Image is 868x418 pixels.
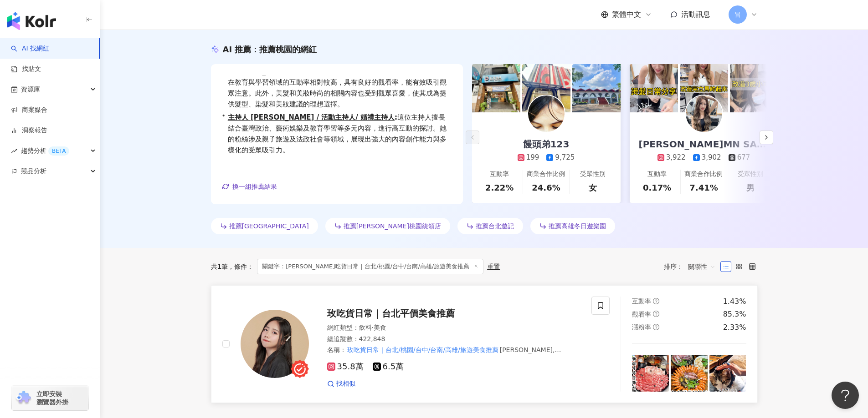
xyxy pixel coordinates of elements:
div: 24.6% [532,182,560,193]
a: 主持人 [PERSON_NAME] / 活動主持人/ 婚禮主持人 [228,113,395,121]
span: 活動訊息 [681,10,710,19]
div: 女 [589,182,597,193]
div: 重置 [487,263,500,270]
div: 網紅類型 ： [327,323,581,332]
img: post-image [632,355,669,392]
div: • [222,112,452,156]
span: 這位網紅在教育與學習領域的互動率相對較高，具有良好的觀看率，能有效吸引觀眾注意。此外，美髮和美妝時尚的相關內容也受到觀眾喜愛，使其成為提供髮型、染髮和美妝建議的理想選擇。 [228,66,452,110]
span: 趨勢分析 [21,141,69,161]
div: 受眾性別 [738,170,763,179]
span: 美食 [374,324,386,331]
div: 3,922 [666,153,686,162]
div: 受眾性別 [580,170,606,179]
div: 男 [746,182,755,193]
span: 競品分析 [21,161,46,181]
iframe: Help Scout Beacon - Open [832,382,859,409]
span: 關鍵字：[PERSON_NAME]吃貨日常｜台北/桃園/台中/台南/高雄/旅遊美食推薦 [257,259,483,274]
span: 立即安裝 瀏覽器外掛 [36,390,68,406]
span: 條件 ： [228,263,253,270]
span: 換一組推薦結果 [232,183,277,190]
span: 漲粉率 [632,323,651,331]
span: question-circle [653,324,659,330]
a: searchAI 找網紅 [11,44,49,53]
span: rise [11,148,17,154]
span: 推薦台北遊記 [476,222,514,230]
span: question-circle [653,311,659,317]
div: 85.3% [723,309,746,319]
span: 冒 [734,10,741,20]
span: 1 [217,263,222,270]
a: [PERSON_NAME]MN SALON 桃園燙髮推薦 桃園染髮推薦 [228,67,419,76]
span: question-circle [653,298,659,304]
span: 推薦[GEOGRAPHIC_DATA] [229,222,309,230]
div: 互動率 [490,170,509,179]
div: [PERSON_NAME]MN SALON 桃園燙髮推薦 桃園染髮推薦 [630,138,778,151]
div: 1.43% [723,297,746,307]
img: post-image [472,64,520,112]
span: 推薦[PERSON_NAME]桃園統領店 [344,222,441,230]
span: · [372,324,374,331]
a: KOL Avatar玫吃貨日常｜台北平價美食推薦網紅類型：飲料·美食總追蹤數：422,848名稱：玫吃貨日常｜台北/桃園/台中/台南/高雄/旅遊美食推薦[PERSON_NAME],[PERSON... [211,285,758,403]
img: post-image [709,355,746,392]
a: 商案媒合 [11,106,47,115]
div: 2.22% [485,182,514,193]
span: 找相似 [336,379,355,388]
img: post-image [730,64,778,112]
img: KOL Avatar [686,96,722,132]
button: 換一組推薦結果 [222,180,277,193]
span: 這位主持人擅長結合臺灣政治、藝術娛樂及教育學習等多元內容，進行高互動的探討。她的粉絲涉及親子旅遊及法政社會等領域，展現出強大的內容創作能力與多樣化的受眾吸引力。 [228,112,452,156]
span: 觀看率 [632,311,651,318]
div: 共 筆 [211,263,228,270]
div: BETA [48,146,69,156]
div: 7.41% [689,182,718,193]
a: 找貼文 [11,65,41,74]
a: 找相似 [327,379,355,388]
div: 饅頭弟123 [514,138,579,151]
div: 199 [526,153,539,162]
div: 677 [737,153,750,162]
img: KOL Avatar [528,96,565,132]
span: 關聯性 [688,259,715,274]
div: 3,902 [702,153,721,162]
div: • [222,66,452,110]
div: AI 推薦 ： [223,44,317,55]
span: : [395,113,397,121]
a: 饅頭弟1231999,725互動率2.22%商業合作比例24.6%受眾性別女 [472,112,621,203]
img: logo [7,12,56,30]
div: 9,725 [555,153,575,162]
a: [PERSON_NAME]MN SALON 桃園燙髮推薦 桃園染髮推薦3,9223,902677互動率0.17%商業合作比例7.41%受眾性別男 [630,112,778,203]
img: post-image [680,64,728,112]
img: chrome extension [15,391,32,405]
img: post-image [572,64,621,112]
img: KOL Avatar [241,310,309,378]
span: 飲料 [359,324,372,331]
span: 玫吃貨日常｜台北平價美食推薦 [327,308,455,319]
div: 2.33% [723,322,746,332]
div: 商業合作比例 [527,170,565,179]
div: 總追蹤數 ： 422,848 [327,335,581,344]
div: 排序： [664,259,720,274]
span: 名稱 ： [327,345,561,362]
div: 0.17% [643,182,671,193]
span: 推薦桃園的網紅 [259,45,317,54]
span: 繁體中文 [612,10,641,20]
a: 洞察報告 [11,126,47,135]
a: chrome extension立即安裝 瀏覽器外掛 [12,386,88,410]
span: 35.8萬 [327,362,364,372]
div: 商業合作比例 [684,170,723,179]
img: post-image [671,355,708,392]
mark: 玫吃貨日常｜台北/桃園/台中/台南/高雄/旅遊美食推薦 [346,345,500,355]
span: 6.5萬 [373,362,404,372]
span: 互動率 [632,297,651,305]
img: post-image [630,64,678,112]
img: post-image [522,64,570,112]
div: 互動率 [647,170,667,179]
span: 推薦高雄冬日遊樂園 [549,222,606,230]
span: 資源庫 [21,79,40,100]
span: : [419,67,421,76]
